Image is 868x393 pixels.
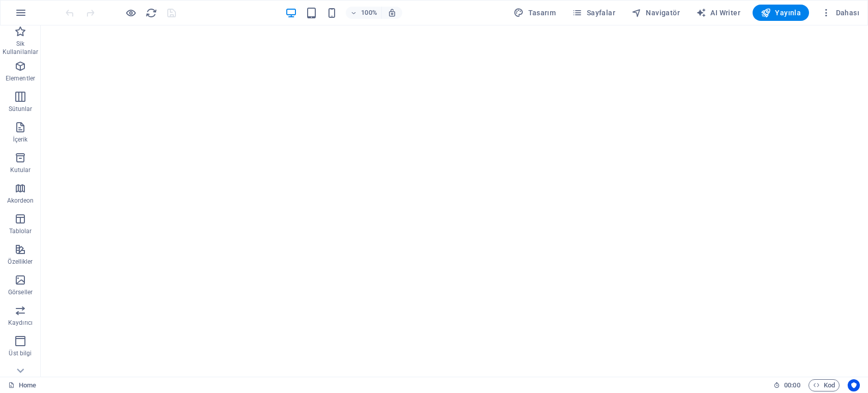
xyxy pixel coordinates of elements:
[510,5,560,21] button: Tasarım
[813,379,835,391] span: Kod
[627,5,684,21] button: Navigatör
[510,5,560,21] div: Tasarım (Ctrl+Alt+Y)
[10,166,31,174] p: Kutular
[346,7,382,19] button: 100%
[784,379,800,391] span: 00 00
[9,227,32,235] p: Tablolar
[753,5,809,21] button: Yayınla
[13,135,27,144] p: İçerik
[848,379,860,391] button: Usercentrics
[696,8,740,18] span: AI Writer
[9,349,32,357] p: Üst bilgi
[821,8,859,18] span: Dahası
[145,7,157,19] i: Sayfayı yeniden yükleyin
[761,8,801,18] span: Yayınla
[9,105,33,113] p: Sütunlar
[387,8,397,17] i: Yeniden boyutlandırmada yakınlaştırma düzeyini seçilen cihaza uyacak şekilde otomatik olarak ayarla.
[6,74,35,82] p: Elementler
[514,8,556,18] span: Tasarım
[692,5,744,21] button: AI Writer
[568,5,619,21] button: Sayfalar
[8,288,33,296] p: Görseller
[809,379,840,391] button: Kod
[791,381,793,389] span: :
[8,379,36,391] a: Seçimi iptal etmek için tıkla. Sayfaları açmak için çift tıkla
[8,319,33,327] p: Kaydırıcı
[773,379,800,391] h6: Oturum süresi
[7,196,34,205] p: Akordeon
[632,8,680,18] span: Navigatör
[817,5,863,21] button: Dahası
[572,8,615,18] span: Sayfalar
[8,258,33,266] p: Özellikler
[361,7,377,19] h6: 100%
[125,7,137,19] button: Ön izleme modundan çıkıp düzenlemeye devam etmek için buraya tıklayın
[145,7,157,19] button: reload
